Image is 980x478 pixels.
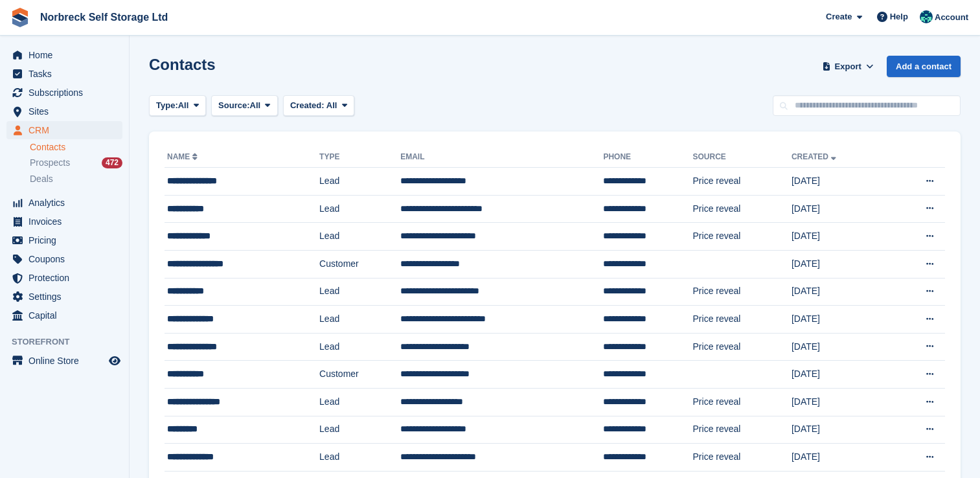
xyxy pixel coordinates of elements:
td: Lead [319,333,400,361]
span: Prospects [30,157,70,169]
span: Created: [290,100,325,110]
span: Protection [28,269,106,287]
span: Export [835,60,861,73]
td: Price reveal [693,306,792,334]
span: Settings [28,288,106,306]
a: Prospects 472 [30,156,122,170]
span: All [178,99,189,112]
td: Price reveal [693,195,792,223]
td: Price reveal [693,278,792,306]
span: All [326,100,337,110]
a: Created [792,152,839,161]
th: Phone [603,147,692,168]
td: Lead [319,306,400,334]
td: Lead [319,388,400,416]
a: Name [167,152,200,161]
span: Analytics [28,194,106,212]
a: menu [6,46,122,64]
span: Account [935,11,968,24]
td: [DATE] [792,416,889,444]
a: menu [6,84,122,102]
a: menu [6,65,122,83]
span: Storefront [12,336,129,348]
td: [DATE] [792,333,889,361]
td: [DATE] [792,168,889,196]
span: Invoices [28,212,106,231]
td: Price reveal [693,388,792,416]
a: menu [6,288,122,306]
span: All [250,99,261,112]
a: menu [6,269,122,287]
td: [DATE] [792,195,889,223]
td: Lead [319,416,400,444]
td: [DATE] [792,278,889,306]
td: [DATE] [792,444,889,472]
td: [DATE] [792,361,889,389]
a: Contacts [30,141,122,154]
span: Coupons [28,250,106,268]
h1: Contacts [149,56,216,73]
td: Lead [319,278,400,306]
td: Lead [319,444,400,472]
td: Price reveal [693,416,792,444]
span: Tasks [28,65,106,83]
a: Deals [30,172,122,186]
a: Norbreck Self Storage Ltd [35,6,173,28]
img: Sally King [920,10,933,23]
td: Lead [319,223,400,251]
span: Deals [30,173,53,185]
button: Created: All [283,95,354,117]
span: Online Store [28,352,106,370]
img: stora-icon-8386f47178a22dfd0bd8f6a31ec36ba5ce8667c1dd55bd0f319d3a0aa187defe.svg [10,8,30,27]
td: [DATE] [792,388,889,416]
td: Customer [319,250,400,278]
a: Add a contact [887,56,961,77]
a: menu [6,306,122,324]
span: CRM [28,121,106,139]
a: menu [6,194,122,212]
th: Type [319,147,400,168]
span: Sites [28,102,106,120]
span: Help [890,10,908,23]
div: 472 [102,157,122,168]
td: [DATE] [792,250,889,278]
td: Price reveal [693,223,792,251]
td: Price reveal [693,444,792,472]
a: menu [6,250,122,268]
td: Price reveal [693,168,792,196]
span: Type: [156,99,178,112]
span: Source: [218,99,249,112]
a: menu [6,212,122,231]
span: Home [28,46,106,64]
td: Customer [319,361,400,389]
th: Email [400,147,603,168]
a: Preview store [107,353,122,369]
td: Price reveal [693,333,792,361]
a: menu [6,352,122,370]
a: menu [6,102,122,120]
td: Lead [319,195,400,223]
span: Subscriptions [28,84,106,102]
td: Lead [319,168,400,196]
button: Export [819,56,876,77]
button: Source: All [211,95,278,117]
a: menu [6,231,122,249]
a: menu [6,121,122,139]
th: Source [693,147,792,168]
span: Create [826,10,852,23]
span: Pricing [28,231,106,249]
button: Type: All [149,95,206,117]
td: [DATE] [792,306,889,334]
span: Capital [28,306,106,324]
td: [DATE] [792,223,889,251]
